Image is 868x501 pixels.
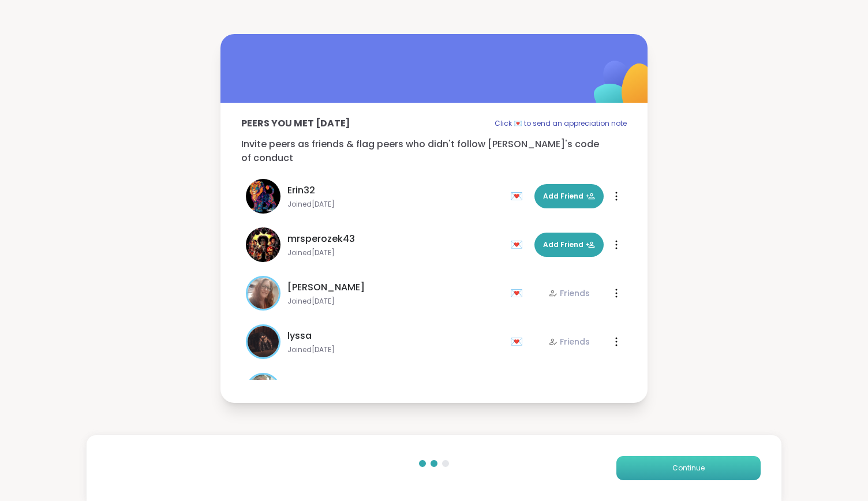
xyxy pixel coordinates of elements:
[287,184,315,197] span: Erin32
[510,187,527,205] div: 💌
[543,240,595,250] span: Add Friend
[287,200,503,209] span: Joined [DATE]
[287,232,355,246] span: mrsperozek43
[510,332,527,351] div: 💌
[246,227,280,262] img: mrsperozek43
[287,297,503,306] span: Joined [DATE]
[510,235,527,254] div: 💌
[534,233,604,257] button: Add Friend
[248,375,279,406] img: BRandom502
[287,329,312,343] span: lyssa
[287,345,503,354] span: Joined [DATE]
[248,278,279,309] img: dodi
[548,287,590,299] div: Friends
[543,191,595,201] span: Add Friend
[287,248,503,257] span: Joined [DATE]
[672,463,705,473] span: Continue
[246,179,280,214] img: Erin32
[510,284,527,302] div: 💌
[248,326,279,357] img: lyssa
[616,456,761,480] button: Continue
[548,336,590,347] div: Friends
[567,31,682,145] img: ShareWell Logomark
[534,184,604,208] button: Add Friend
[241,117,350,130] p: Peers you met [DATE]
[241,137,627,165] p: Invite peers as friends & flag peers who didn't follow [PERSON_NAME]'s code of conduct
[495,117,627,130] p: Click 💌 to send an appreciation note
[287,281,365,294] span: [PERSON_NAME]
[287,377,350,391] span: BRandom502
